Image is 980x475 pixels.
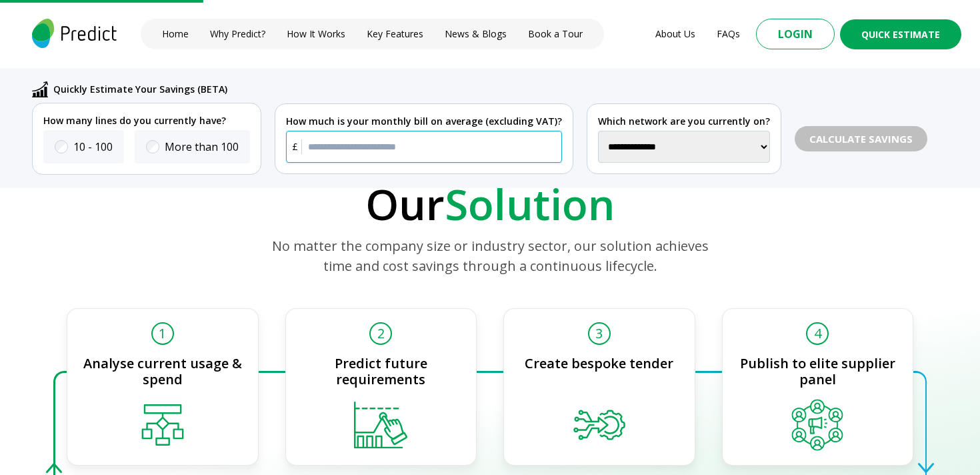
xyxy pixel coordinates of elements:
img: solution-card [136,398,189,452]
a: FAQs [717,27,740,41]
a: Book a Tour [528,27,583,41]
img: solution-card [791,398,844,452]
p: Which network are you currently on? [598,115,770,128]
p: Publish to elite supplier panel [736,356,900,388]
span: 3 [588,322,611,345]
label: More than 100 [165,139,239,155]
span: £ [289,139,302,154]
a: Key Features [367,27,423,41]
button: Quick Estimate [840,19,961,49]
span: Solution [445,175,615,233]
p: Quickly Estimate Your Savings (BETA) [53,82,227,97]
img: solution-card [573,398,626,452]
span: 1 [151,322,174,345]
p: Create bespoke tender [525,356,673,372]
img: logo [29,19,119,48]
p: How many lines do you currently have? [43,114,250,127]
p: Analyse current usage & spend [81,356,245,388]
a: Why Predict? [210,27,265,41]
span: 4 [806,322,829,345]
a: Home [162,27,189,41]
p: Predict future requirements [299,356,463,388]
img: abc [32,81,48,97]
button: Login [756,19,835,49]
label: 10 - 100 [73,139,113,155]
span: 2 [369,322,392,345]
a: About Us [655,27,695,41]
img: solution-card [354,398,407,452]
button: Calculate Savings [795,126,927,152]
p: How much is your monthly bill on average (excluding VAT)? [286,115,562,128]
a: How It Works [287,27,345,41]
p: No matter the company size or industry sector, our solution achieves time and cost savings throug... [268,236,713,276]
p: Our [45,181,935,227]
a: News & Blogs [445,27,507,41]
span: Calculate Savings [809,131,913,147]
